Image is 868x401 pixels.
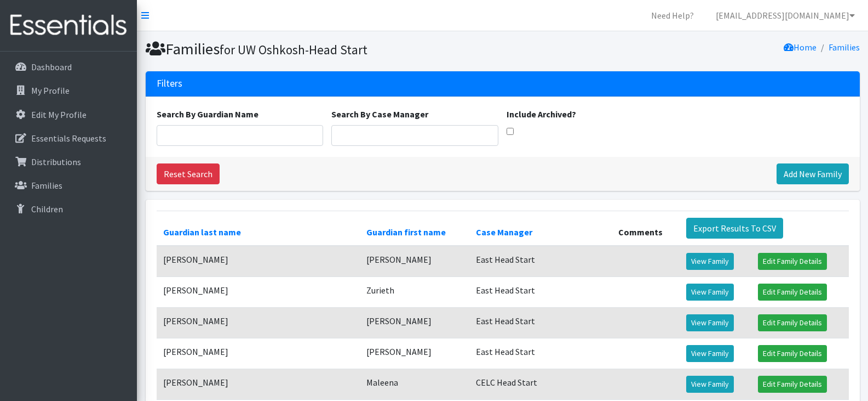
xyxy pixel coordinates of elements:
td: [PERSON_NAME] [157,246,360,277]
a: [EMAIL_ADDRESS][DOMAIN_NAME] [707,4,864,26]
a: Guardian last name [163,227,241,238]
a: Case Manager [476,227,532,238]
a: Edit Family Details [758,284,827,301]
td: East Head Start [469,246,612,277]
a: Edit Family Details [758,376,827,393]
p: Edit My Profile [31,109,87,120]
a: Reset Search [157,163,220,184]
a: View Family [686,345,734,362]
td: [PERSON_NAME] [157,276,360,307]
h3: Filters [157,78,182,89]
p: Dashboard [31,61,72,72]
td: [PERSON_NAME] [360,307,469,338]
a: Edit Family Details [758,345,827,362]
label: Search By Case Manager [331,108,428,121]
a: Children [4,198,133,220]
p: Distributions [31,156,81,167]
a: Need Help? [642,4,703,26]
a: View Family [686,376,734,393]
td: East Head Start [469,338,612,369]
td: [PERSON_NAME] [360,338,469,369]
td: [PERSON_NAME] [157,338,360,369]
a: View Family [686,284,734,301]
h1: Families [146,39,499,59]
a: Families [829,42,860,53]
label: Include Archived? [507,108,576,121]
td: East Head Start [469,307,612,338]
a: Essentials Requests [4,127,133,149]
a: Dashboard [4,56,133,78]
img: HumanEssentials [4,7,133,44]
td: [PERSON_NAME] [157,307,360,338]
td: [PERSON_NAME] [360,246,469,277]
a: Edit Family Details [758,253,827,270]
label: Search By Guardian Name [157,108,258,121]
td: Zurieth [360,276,469,307]
td: East Head Start [469,276,612,307]
a: Guardian first name [366,227,446,238]
a: View Family [686,314,734,331]
td: CELC Head Start [469,369,612,399]
p: My Profile [31,85,70,96]
p: Essentials Requests [31,133,106,144]
a: Edit My Profile [4,104,133,126]
th: Comments [612,211,680,246]
a: Export Results To CSV [686,218,783,239]
p: Families [31,180,62,191]
a: Distributions [4,151,133,173]
a: Home [784,42,817,53]
td: Maleena [360,369,469,399]
a: View Family [686,253,734,270]
a: My Profile [4,80,133,101]
td: [PERSON_NAME] [157,369,360,399]
p: Children [31,204,63,214]
a: Add New Family [777,163,849,184]
small: for UW Oshkosh-Head Start [220,42,367,58]
a: Families [4,174,133,196]
a: Edit Family Details [758,314,827,331]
